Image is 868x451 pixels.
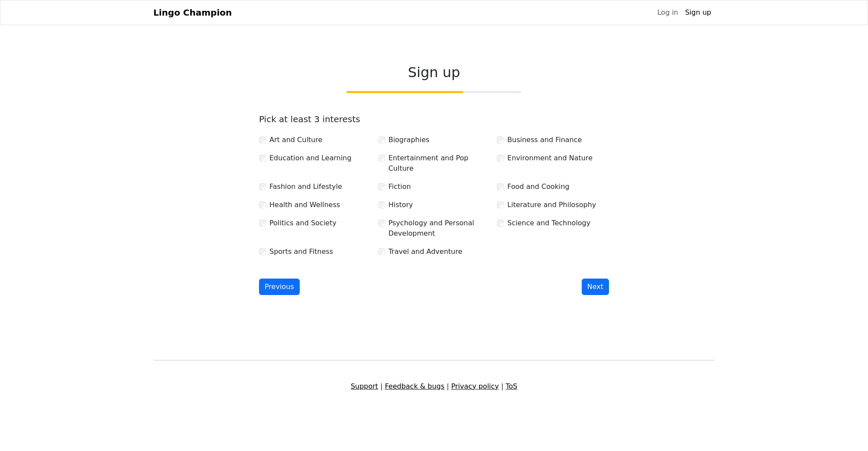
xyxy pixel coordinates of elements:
[148,381,720,392] div: | | |
[507,135,582,145] label: Business and Finance
[582,279,609,295] button: Next
[259,114,360,124] label: Pick at least 3 interests
[269,200,340,210] label: Health and Wellness
[505,382,517,390] a: ToS
[682,4,715,21] a: Sign up
[389,182,411,192] label: Fiction
[269,182,342,192] label: Fashion and Lifestyle
[385,382,444,390] a: Feedback & bugs
[389,153,490,174] label: Entertainment and Pop Culture
[389,200,413,210] label: History
[507,218,590,228] label: Science and Technology
[269,135,322,145] label: Art and Culture
[259,279,300,295] button: Previous
[389,135,430,145] label: Biographies
[389,247,463,257] label: Travel and Adventure
[259,64,609,81] h2: Sign up
[507,153,593,163] label: Environment and Nature
[389,218,490,239] label: Psychology and Personal Development
[351,382,378,390] a: Support
[507,182,569,192] label: Food and Cooking
[153,4,232,21] a: Lingo Champion
[507,200,596,210] label: Literature and Philosophy
[269,247,333,257] label: Sports and Fitness
[269,218,337,228] label: Politics and Society
[451,382,499,390] a: Privacy policy
[269,153,351,163] label: Education and Learning
[654,4,681,21] a: Log in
